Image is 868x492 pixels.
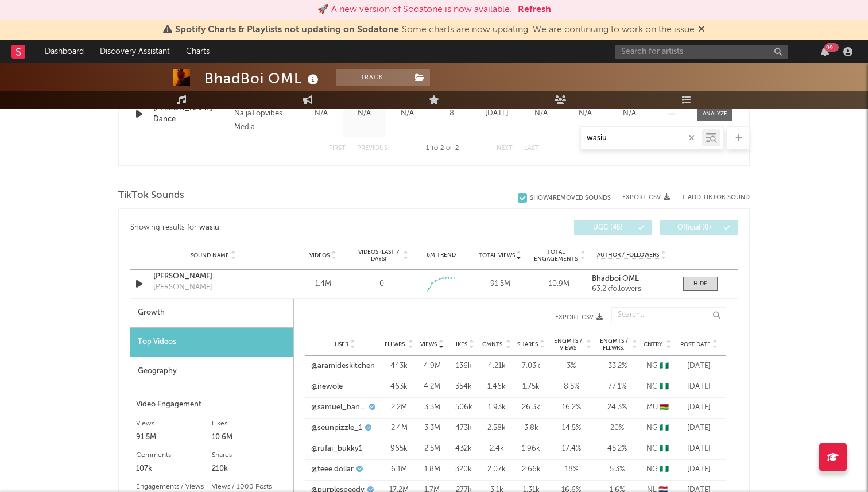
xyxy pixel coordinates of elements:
[212,462,288,476] div: 210k
[566,108,604,119] div: N/A
[130,328,293,357] div: Top Videos
[420,341,437,348] span: Views
[551,464,591,475] div: 18 %
[389,108,426,119] div: N/A
[482,402,511,413] div: 1.93k
[660,424,669,432] span: 🇳🇬
[597,402,637,413] div: 24.3 %
[414,251,468,259] div: 6M Trend
[419,361,445,372] div: 4.9M
[597,251,659,259] span: Author / Followers
[335,341,348,348] span: User
[191,252,229,259] span: Sound Name
[551,423,591,434] div: 14.5 %
[153,271,273,282] a: [PERSON_NAME]
[311,361,375,372] a: @aramideskitchen
[451,464,476,475] div: 320k
[419,423,445,434] div: 3.3M
[660,466,669,473] span: 🇳🇬
[153,282,212,293] div: [PERSON_NAME]
[517,361,545,372] div: 7.03k
[311,423,362,434] a: @seunpizzle_1
[518,3,551,17] button: Refresh
[212,417,288,431] div: Likes
[533,249,579,262] span: Total Engagements
[451,443,476,455] div: 432k
[419,443,445,455] div: 2.5M
[677,361,720,372] div: [DATE]
[296,278,350,290] div: 1.4M
[677,381,720,393] div: [DATE]
[136,431,212,444] div: 91.5M
[446,146,453,151] span: of
[597,443,637,455] div: 45.2 %
[153,103,228,125] a: [PERSON_NAME] Dance
[130,220,434,235] div: Showing results for
[670,195,750,201] button: + Add TikTok Sound
[419,381,445,393] div: 4.2M
[317,3,512,17] div: 🚀 A new version of Sodatone is now available.
[530,195,611,202] div: Show 4 Removed Sounds
[533,278,586,290] div: 10.9M
[385,341,406,348] span: Fllwrs.
[311,402,366,413] a: @samuel_banks21
[385,443,413,455] div: 965k
[303,108,340,119] div: N/A
[551,338,584,351] span: Engmts / Views
[517,341,538,348] span: Shares
[821,47,829,56] button: 99+
[660,362,669,370] span: 🇳🇬
[136,448,212,462] div: Comments
[677,464,720,475] div: [DATE]
[482,341,504,348] span: Cmnts.
[311,381,343,393] a: @irewole
[551,443,591,455] div: 17.4 %
[482,423,511,434] div: 2.58k
[517,423,545,434] div: 3.8k
[204,69,321,88] div: BhadBoi OML
[212,448,288,462] div: Shares
[234,93,297,134] div: 2025 NaijaTopvibes Media
[311,443,362,455] a: @rufai_bukky1
[660,220,738,235] button: Official(0)
[136,398,288,412] div: Video Engagement
[482,381,511,393] div: 1.46k
[517,464,545,475] div: 2.66k
[451,402,476,413] div: 506k
[385,464,413,475] div: 6.1M
[199,221,219,235] div: wasiu
[453,341,467,348] span: Likes
[677,423,720,434] div: [DATE]
[592,285,672,293] div: 63.2k followers
[681,195,750,201] button: + Add TikTok Sound
[611,307,726,323] input: Search...
[212,431,288,444] div: 10.6M
[597,381,637,393] div: 77.1 %
[824,43,839,52] div: 99 +
[385,423,413,434] div: 2.4M
[592,275,672,283] a: Bhadboi OML
[597,338,630,351] span: Engmts / Fllwrs.
[385,402,413,413] div: 2.2M
[581,134,702,143] input: Search by song name or URL
[482,443,511,455] div: 2.4k
[551,402,591,413] div: 16.2 %
[644,341,664,348] span: Cntry.
[660,383,669,390] span: 🇳🇬
[317,314,603,321] button: Export CSV
[597,423,637,434] div: 20 %
[677,443,720,455] div: [DATE]
[610,108,649,119] div: N/A
[615,45,788,59] input: Search for artists
[597,361,637,372] div: 33.2 %
[130,299,293,328] div: Growth
[677,402,720,413] div: [DATE]
[668,224,720,231] span: Official ( 0 )
[643,423,672,434] div: NG
[698,25,705,34] span: Dismiss
[643,381,672,393] div: NG
[136,417,212,431] div: Views
[336,69,408,86] button: Track
[592,275,639,282] strong: Bhadboi OML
